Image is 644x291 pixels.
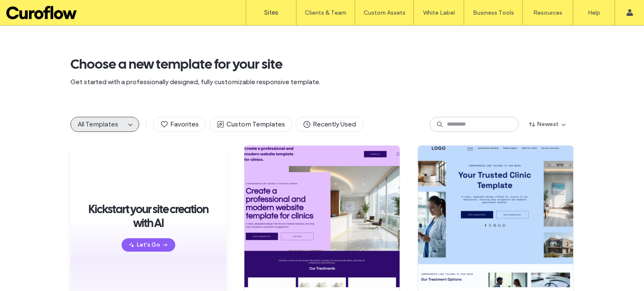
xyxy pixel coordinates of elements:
[296,117,363,132] button: Recently Used
[588,9,600,16] label: Help
[153,117,206,132] button: Favorites
[216,120,285,129] span: Custom Templates
[160,120,199,129] span: Favorites
[19,6,36,13] span: Help
[70,77,574,87] span: Get started with a professionally designed, fully customizable responsive template.
[209,117,292,132] button: Custom Templates
[522,118,574,131] button: Newest
[78,120,118,128] span: All Templates
[264,9,278,16] label: Sites
[364,9,405,16] label: Custom Assets
[71,117,125,131] button: All Templates
[423,9,455,16] label: White Label
[70,56,574,72] span: Choose a new template for your site
[83,202,214,230] span: Kickstart your site creation with AI
[533,9,562,16] label: Resources
[303,120,356,129] span: Recently Used
[305,9,346,16] label: Clients & Team
[122,238,175,252] button: Let's Go
[473,9,514,16] label: Business Tools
